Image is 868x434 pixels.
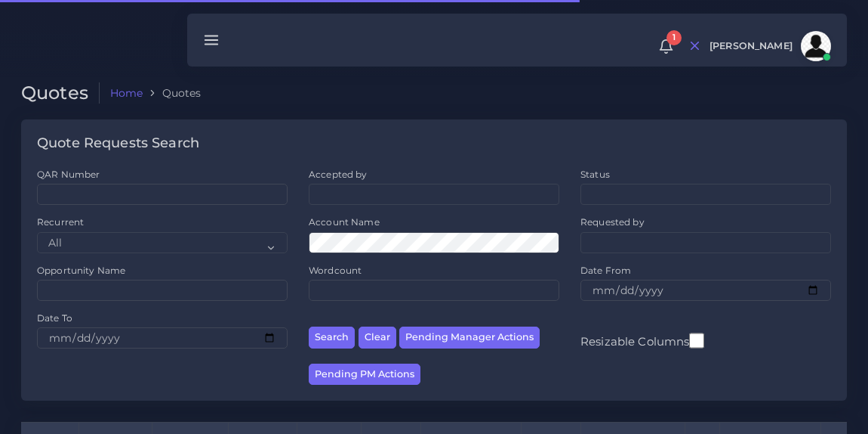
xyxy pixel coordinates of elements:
button: Pending PM Actions [309,364,420,386]
button: Clear [359,327,396,349]
img: avatar [801,31,831,61]
a: 1 [653,39,679,54]
label: Wordcount [309,264,362,277]
label: Accepted by [309,168,368,181]
h2: Quotes [21,82,100,104]
label: Date From [580,264,631,277]
label: Requested by [580,215,645,228]
label: QAR Number [37,168,100,181]
span: [PERSON_NAME] [709,42,793,51]
label: Opportunity Name [37,264,125,277]
label: Recurrent [37,215,84,228]
a: Home [110,85,143,101]
button: Search [309,327,355,349]
label: Account Name [309,215,380,228]
li: Quotes [143,85,201,101]
a: [PERSON_NAME]avatar [702,31,836,61]
label: Resizable Columns [580,331,704,350]
button: Pending Manager Actions [399,327,540,349]
span: 1 [666,30,682,45]
label: Date To [37,312,72,324]
h4: Quote Requests Search [37,135,199,152]
label: Status [580,168,610,181]
input: Resizable Columns [689,331,704,350]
